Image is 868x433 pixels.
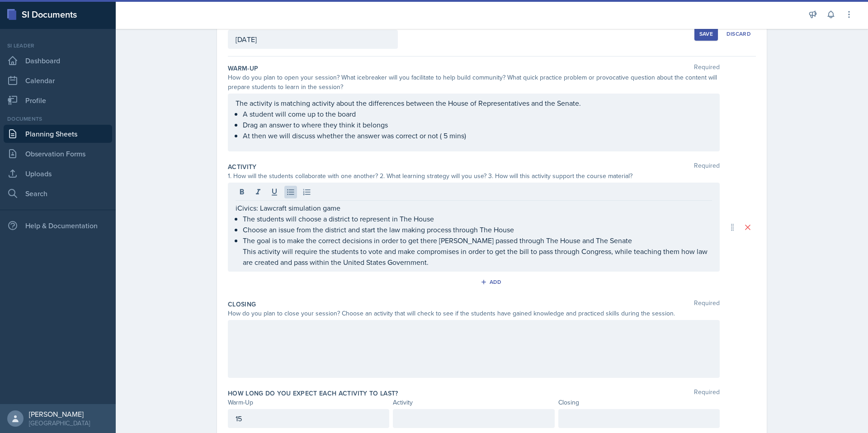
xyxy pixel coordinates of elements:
p: The goal is to make the correct decisions in order to get there [PERSON_NAME] passed through The ... [243,235,712,246]
div: [PERSON_NAME] [29,409,90,419]
label: Closing [228,300,256,309]
p: 15 [236,413,382,424]
p: A student will come up to the board [243,108,712,119]
div: [GEOGRAPHIC_DATA] [29,419,90,428]
div: Add [482,278,502,286]
div: Warm-Up [228,398,389,407]
a: Planning Sheets [4,125,112,143]
a: Search [4,184,112,202]
a: Uploads [4,165,112,183]
span: Required [694,162,720,171]
div: Closing [558,398,720,407]
button: Save [694,27,718,41]
label: Activity [228,162,257,171]
a: Dashboard [4,52,112,70]
div: How do you plan to close your session? Choose an activity that will check to see if the students ... [228,309,720,318]
button: Add [477,275,507,289]
p: iCivics: Lawcraft simulation game [236,202,712,213]
span: Required [694,300,720,309]
a: Observation Forms [4,145,112,163]
div: Discard [726,30,751,38]
p: The students will choose a district to represent in The House [243,213,712,224]
div: How do you plan to open your session? What icebreaker will you facilitate to help build community... [228,73,720,92]
div: 1. How will the students collaborate with one another? 2. What learning strategy will you use? 3.... [228,171,720,181]
label: Warm-Up [228,64,258,73]
span: Required [694,389,720,398]
p: Choose an issue from the district and start the law making process through The House [243,224,712,235]
div: Documents [4,115,112,123]
a: Calendar [4,71,112,89]
button: Discard [722,27,756,41]
span: Required [694,64,720,73]
p: This activity will require the students to vote and make compromises in order to get the bill to ... [243,246,712,268]
a: Profile [4,91,112,109]
div: Si leader [4,42,112,50]
p: The activity is matching activity about the differences between the House of Representatives and ... [236,98,712,108]
div: Help & Documentation [4,216,112,235]
label: How long do you expect each activity to last? [228,389,398,398]
div: Save [699,30,713,38]
div: Activity [393,398,554,407]
p: At then we will discuss whether the answer was correct or not ( 5 mins) [243,130,712,141]
p: Drag an answer to where they think it belongs [243,119,712,130]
